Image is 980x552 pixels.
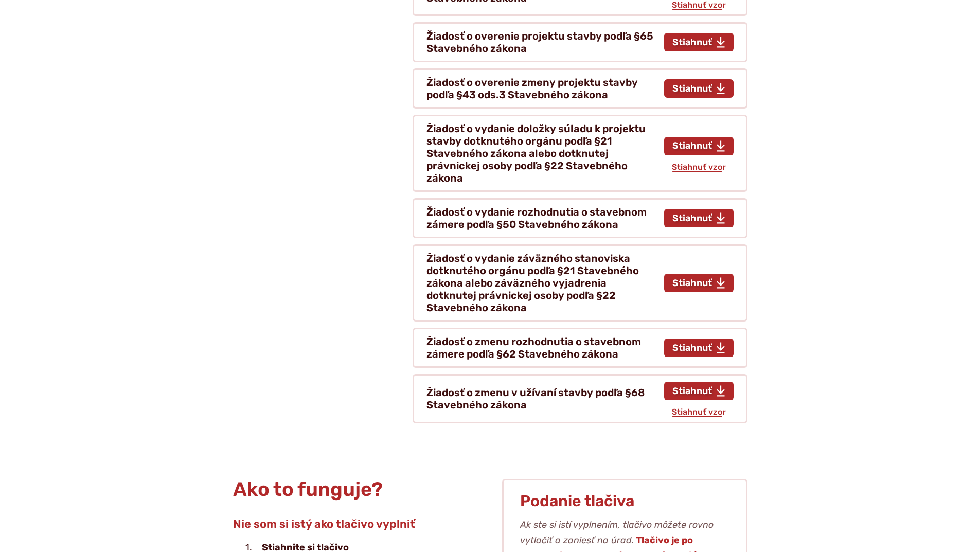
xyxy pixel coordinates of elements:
h3: Podanie tlačiva [520,493,729,510]
a: Stiahnuť [664,339,734,357]
span: Stiahnuť [672,343,712,354]
h4: Žiadosť o zmenu v užívaní stavby podľa §68 Stavebného zákona [426,386,656,411]
span: Stiahnuť vzor [672,407,726,417]
a: Stiahnuť [664,137,734,155]
span: Stiahnuť [672,213,712,224]
i: Ak ste si istí vyplnením, tlačivo môžete rovno vytlačiť a zaniesť na úrad. [520,519,714,546]
span: Stiahnuť [672,386,712,397]
h2: Ako to funguje? [233,479,478,501]
span: Stiahnuť [672,278,712,289]
a: Stiahnuť [664,209,734,227]
a: Stiahnuť [664,33,734,51]
h4: Žiadosť o zmenu rozhodnutia o stavebnom zámere podľa §62 Stavebného zákona [426,335,656,360]
span: Stiahnuť [672,83,712,95]
span: Stiahnuť vzor [672,162,726,172]
h4: Nie som si istý ako tlačivo vyplniť [233,518,478,531]
span: Stiahnuť [672,140,712,152]
span: Stiahnuť [672,37,712,48]
a: Stiahnuť [664,274,734,292]
a: Stiahnuť vzor [671,407,727,417]
a: Stiahnuť vzor [671,162,727,172]
h4: Žiadosť o vydanie rozhodnutia o stavebnom zámere podľa §50 Stavebného zákona [426,206,656,230]
h4: Žiadosť o overenie zmeny projektu stavby podľa §43 ods.3 Stavebného zákona [426,76,656,101]
a: Stiahnuť [664,79,734,98]
h4: Žiadosť o vydanie záväzného stanoviska dotknutého orgánu podľa §21 Stavebného zákona alebo záväzn... [426,252,656,314]
a: Stiahnuť [664,382,734,400]
h4: Žiadosť o vydanie doložky súladu k projektu stavby dotknutého orgánu podľa §21 Stavebného zákona ... [426,122,656,184]
h4: Žiadosť o overenie projektu stavby podľa §65 Stavebného zákona [426,30,656,55]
